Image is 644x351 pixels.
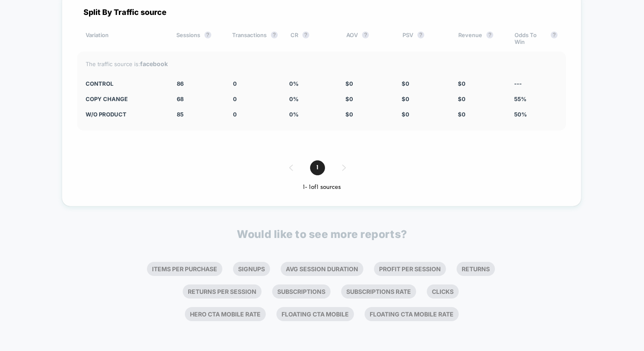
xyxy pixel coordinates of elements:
button: ? [362,32,369,38]
div: AOV [346,32,389,45]
span: 85 [177,111,184,118]
li: Floating CTA Mobile rate [365,307,459,321]
li: Avg Session Duration [281,262,363,276]
div: PSV [402,32,446,45]
div: 1 - 1 of 1 sources [77,184,566,191]
span: $ 0 [458,96,466,102]
div: Revenue [458,32,501,45]
span: $ 0 [402,80,409,87]
span: 0 % [289,96,299,102]
div: The traffic source is: [86,60,558,67]
li: Subscriptions Rate [341,284,416,299]
button: ? [271,32,278,38]
p: Would like to see more reports? [237,228,407,241]
button: ? [486,32,493,38]
span: 1 [310,160,325,175]
div: Odds To Win [515,32,558,45]
strong: facebook [140,60,168,67]
div: copy change [86,96,164,102]
div: Variation [86,32,164,45]
span: 0 [233,80,237,87]
li: Returns Per Session [183,284,262,299]
span: $ 0 [345,80,353,87]
li: Subscriptions [272,284,331,299]
div: CR [290,32,333,45]
div: Transactions [232,32,278,45]
li: Returns [457,262,495,276]
span: $ 0 [458,111,466,118]
div: CONTROL [86,80,164,87]
button: ? [551,32,558,38]
span: 0 % [289,80,299,87]
div: 55% [514,96,558,102]
span: $ 0 [345,111,353,118]
li: Profit Per Session [374,262,446,276]
span: 0 [233,111,237,118]
div: 50% [514,111,558,118]
li: Items Per Purchase [147,262,222,276]
li: Hero CTA mobile rate [185,307,266,321]
span: 0 % [289,111,299,118]
span: $ 0 [402,111,409,118]
div: --- [514,80,558,87]
li: Signups [233,262,270,276]
li: Clicks [427,284,459,299]
button: ? [417,32,424,38]
span: $ 0 [402,96,409,102]
button: ? [302,32,309,38]
span: 68 [177,96,184,102]
span: $ 0 [345,96,353,102]
button: ? [204,32,211,38]
div: Sessions [176,32,219,45]
li: Floating CTA Mobile [276,307,354,321]
span: $ 0 [458,80,466,87]
span: 0 [233,96,237,102]
span: 86 [177,80,184,87]
div: Split By Traffic source [77,8,566,17]
div: w/o product [86,111,164,118]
